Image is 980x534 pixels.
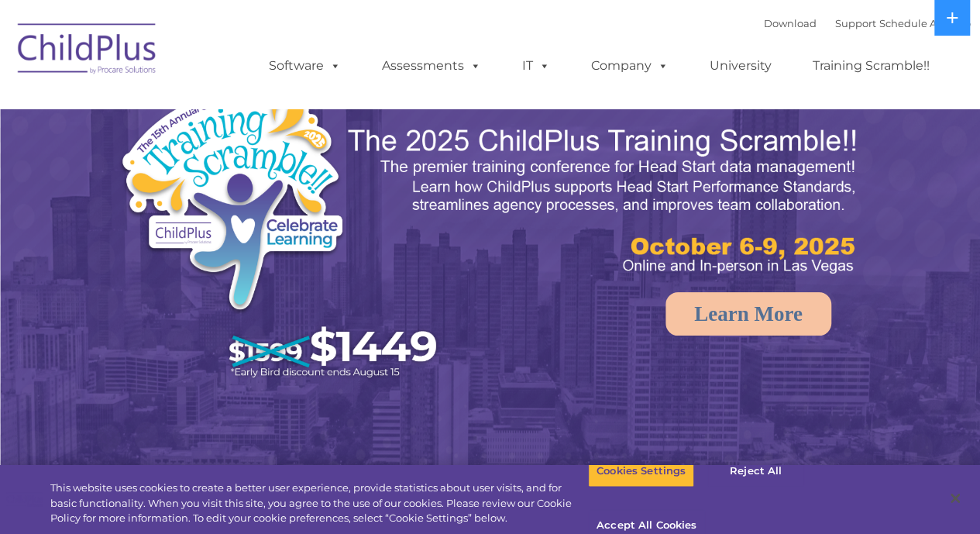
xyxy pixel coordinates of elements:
[253,50,356,81] a: Software
[50,481,588,526] div: This website uses cookies to create a better user experience, provide statistics about user visit...
[764,17,971,29] font: |
[879,17,971,29] a: Schedule A Demo
[366,50,497,81] a: Assessments
[797,50,945,81] a: Training Scramble!!
[694,50,787,81] a: University
[665,292,831,336] a: Learn More
[588,455,694,487] button: Cookies Settings
[507,50,566,81] a: IT
[576,50,684,81] a: Company
[938,481,972,515] button: Close
[707,455,804,487] button: Reject All
[10,12,165,90] img: ChildPlus by Procare Solutions
[764,17,817,29] a: Download
[835,17,876,29] a: Support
